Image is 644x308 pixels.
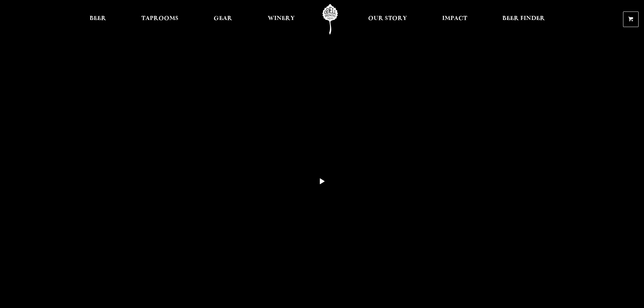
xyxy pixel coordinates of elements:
[209,4,237,34] a: Gear
[317,4,343,34] a: Odell Home
[502,16,545,21] span: Beer Finder
[268,16,295,21] span: Winery
[90,16,106,21] span: Beer
[364,4,411,34] a: Our Story
[214,16,232,21] span: Gear
[368,16,407,21] span: Our Story
[137,4,183,34] a: Taprooms
[85,4,111,34] a: Beer
[442,16,467,21] span: Impact
[438,4,472,34] a: Impact
[141,16,178,21] span: Taprooms
[263,4,299,34] a: Winery
[498,4,549,34] a: Beer Finder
